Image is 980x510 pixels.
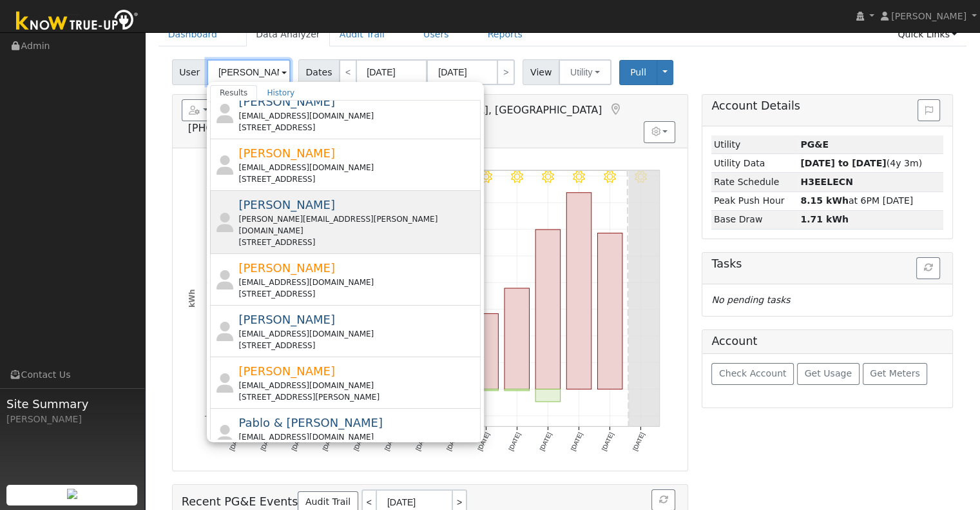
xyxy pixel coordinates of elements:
[172,59,207,85] span: User
[238,313,335,326] span: [PERSON_NAME]
[238,110,477,122] div: [EMAIL_ADDRESS][DOMAIN_NAME]
[711,135,798,154] td: Utility
[918,99,940,121] button: Issue History
[608,103,622,116] a: Map
[891,11,966,21] span: [PERSON_NAME]
[238,380,477,391] div: [EMAIL_ADDRESS][DOMAIN_NAME]
[10,7,145,36] img: Know True-Up
[604,171,616,183] i: 8/25 - Clear
[711,173,798,191] td: Rate Schedule
[711,363,794,385] button: Check Account
[204,412,213,419] text: -10
[238,391,477,403] div: [STREET_ADDRESS][PERSON_NAME]
[246,23,330,46] a: Data Analyzer
[238,237,477,248] div: [STREET_ADDRESS]
[711,154,798,173] td: Utility Data
[210,85,258,101] a: Results
[711,210,798,229] td: Base Draw
[719,368,787,378] span: Check Account
[797,363,860,385] button: Get Usage
[238,261,335,275] span: [PERSON_NAME]
[573,171,585,183] i: 8/24 - MostlyClear
[631,431,646,452] text: [DATE]
[800,177,853,187] strong: D
[478,23,532,46] a: Reports
[798,191,944,210] td: at 6PM [DATE]
[339,59,357,85] a: <
[600,431,615,452] text: [DATE]
[511,171,523,183] i: 8/22 - Clear
[238,213,477,237] div: [PERSON_NAME][EMAIL_ADDRESS][PERSON_NAME][DOMAIN_NAME]
[916,257,940,279] button: Refresh
[523,59,559,85] span: View
[330,23,394,46] a: Audit Trail
[238,288,477,300] div: [STREET_ADDRESS]
[238,328,477,340] div: [EMAIL_ADDRESS][DOMAIN_NAME]
[800,139,829,150] strong: ID: 12361239, authorized: 06/14/23
[257,85,304,101] a: History
[207,59,291,85] input: Select a User
[187,289,196,308] text: kWh
[476,431,491,452] text: [DATE]
[535,230,561,389] rect: onclick=""
[238,173,477,185] div: [STREET_ADDRESS]
[238,162,477,173] div: [EMAIL_ADDRESS][DOMAIN_NAME]
[569,431,584,452] text: [DATE]
[863,363,928,385] button: Get Meters
[67,489,77,499] img: retrieve
[238,95,335,108] span: [PERSON_NAME]
[474,313,499,389] rect: onclick=""
[800,214,849,224] strong: 1.71 kWh
[159,23,227,46] a: Dashboard
[805,368,852,378] span: Get Usage
[566,193,591,389] rect: onclick=""
[238,364,335,378] span: [PERSON_NAME]
[238,122,477,133] div: [STREET_ADDRESS]
[538,431,553,452] text: [DATE]
[188,122,282,134] span: [PHONE_NUMBER]
[800,158,886,168] strong: [DATE] to [DATE]
[298,59,340,85] span: Dates
[504,389,530,391] rect: onclick=""
[6,395,138,413] span: Site Summary
[414,23,459,46] a: Users
[559,59,611,85] button: Utility
[711,295,790,305] i: No pending tasks
[800,195,849,206] strong: 8.15 kWh
[238,416,383,429] span: Pablo & [PERSON_NAME]
[238,277,477,288] div: [EMAIL_ADDRESS][DOMAIN_NAME]
[381,104,602,116] span: [GEOGRAPHIC_DATA], [GEOGRAPHIC_DATA]
[504,288,530,389] rect: onclick=""
[474,389,499,391] rect: onclick=""
[238,431,477,443] div: [EMAIL_ADDRESS][DOMAIN_NAME]
[711,335,757,348] h5: Account
[6,413,138,426] div: [PERSON_NAME]
[497,59,515,85] a: >
[711,257,943,271] h5: Tasks
[870,368,920,378] span: Get Meters
[507,431,522,452] text: [DATE]
[630,67,646,77] span: Pull
[238,198,335,211] span: [PERSON_NAME]
[238,146,335,160] span: [PERSON_NAME]
[542,171,554,183] i: 8/23 - Clear
[238,340,477,351] div: [STREET_ADDRESS]
[597,233,622,389] rect: onclick=""
[888,23,966,46] a: Quick Links
[619,60,657,85] button: Pull
[535,389,561,402] rect: onclick=""
[480,171,492,183] i: 8/21 - Clear
[711,191,798,210] td: Peak Push Hour
[800,158,922,168] span: (4y 3m)
[711,99,943,113] h5: Account Details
